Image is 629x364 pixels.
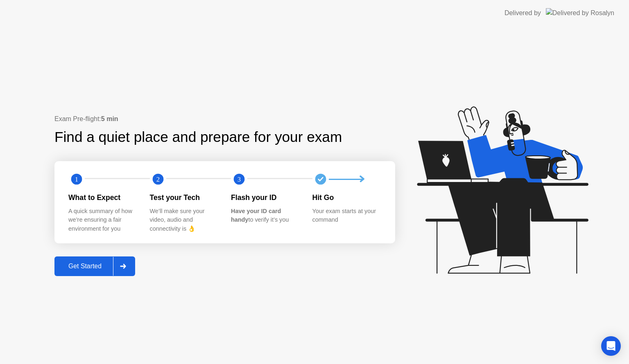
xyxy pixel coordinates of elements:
b: 5 min [101,115,118,122]
div: Flash your ID [231,192,299,203]
div: Exam Pre-flight: [54,114,395,124]
text: 3 [238,175,241,183]
div: Find a quiet place and prepare for your exam [54,126,343,148]
div: Hit Go [312,192,381,203]
div: to verify it’s you [231,207,299,225]
div: What to Expect [68,192,137,203]
text: 2 [156,175,159,183]
b: Have your ID card handy [231,208,281,223]
div: A quick summary of how we’re ensuring a fair environment for you [68,207,137,234]
div: Test your Tech [150,192,218,203]
div: Delivered by [505,8,541,18]
div: Open Intercom Messenger [601,336,621,356]
text: 1 [75,175,78,183]
div: We’ll make sure your video, audio and connectivity is 👌 [150,207,218,234]
div: Your exam starts at your command [312,207,381,225]
div: Get Started [57,263,113,270]
button: Get Started [54,256,135,276]
img: Delivered by Rosalyn [546,8,614,18]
